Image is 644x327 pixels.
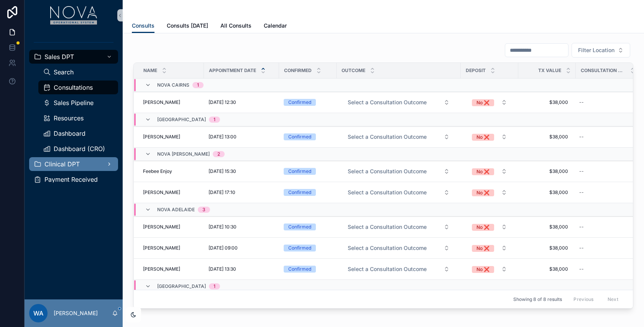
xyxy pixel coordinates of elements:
[526,266,568,272] span: $38,000
[143,67,157,74] span: Name
[526,224,568,230] span: $38,000
[465,262,514,276] a: Select Button
[341,185,456,200] a: Select Button
[579,266,584,272] div: --
[284,266,332,273] a: Confirmed
[143,99,180,105] span: [PERSON_NAME]
[466,130,513,144] button: Select Button
[342,95,456,109] button: Select Button
[29,50,118,64] a: Sales DPT
[576,242,631,254] a: --
[465,95,514,110] a: Select Button
[284,223,332,230] a: Confirmed
[143,266,180,272] span: [PERSON_NAME]
[143,224,199,230] a: [PERSON_NAME]
[576,263,631,275] a: --
[38,111,118,125] a: Resources
[341,262,456,276] a: Select Button
[54,130,85,136] span: Dashboard
[38,142,118,156] a: Dashboard (CRO)
[342,186,456,199] button: Select Button
[342,262,456,276] button: Select Button
[578,46,614,54] span: Filter Location
[466,241,513,255] button: Select Button
[143,189,180,196] span: [PERSON_NAME]
[143,168,172,174] span: Feebee Enjoy
[342,220,456,234] button: Select Button
[157,151,210,157] span: Nova [PERSON_NAME]
[342,241,456,255] button: Select Button
[288,245,311,251] div: Confirmed
[143,189,199,196] a: [PERSON_NAME]
[572,43,630,58] button: Select Button
[143,99,199,105] a: [PERSON_NAME]
[576,165,631,177] a: --
[523,221,571,233] a: $38,000
[288,223,311,230] div: Confirmed
[44,176,98,182] span: Payment Received
[513,296,562,302] span: Showing 8 of 8 results
[209,67,256,74] span: Appointment Date
[526,245,568,251] span: $38,000
[523,131,571,143] a: $38,000
[466,67,486,74] span: Deposit
[209,266,274,272] a: [DATE] 13:30
[38,65,118,79] a: Search
[523,263,571,275] a: $38,000
[288,168,311,175] div: Confirmed
[348,244,427,252] span: Select a Consultation Outcome
[143,266,199,272] a: [PERSON_NAME]
[167,22,208,30] span: Consults [DATE]
[465,241,514,255] a: Select Button
[264,22,287,30] span: Calendar
[143,134,180,140] span: [PERSON_NAME]
[466,186,513,199] button: Select Button
[341,220,456,234] a: Select Button
[284,67,312,74] span: Confirmed
[341,164,456,179] a: Select Button
[526,189,568,196] span: $38,000
[523,96,571,108] a: $38,000
[523,165,571,177] a: $38,000
[538,67,561,74] span: Tx Value
[54,146,105,152] span: Dashboard (CRO)
[209,134,237,140] span: [DATE] 13:00
[54,309,98,317] p: [PERSON_NAME]
[143,245,199,251] a: [PERSON_NAME]
[348,265,427,273] span: Select a Consultation Outcome
[579,134,584,140] div: --
[44,54,74,60] span: Sales DPT
[579,224,584,230] div: --
[54,69,74,75] span: Search
[581,67,626,74] span: Consultation Notes (Make Sure to Click SUbmit)
[167,19,208,34] a: Consults [DATE]
[576,221,631,233] a: --
[157,117,206,123] span: [GEOGRAPHIC_DATA]
[284,189,332,196] a: Confirmed
[38,127,118,140] a: Dashboard
[143,224,180,230] span: [PERSON_NAME]
[209,99,236,105] span: [DATE] 12:30
[217,151,220,157] div: 2
[579,189,584,196] div: --
[476,245,490,252] div: No ❌
[209,99,274,105] a: [DATE] 12:30
[209,134,274,140] a: [DATE] 13:00
[284,133,332,140] a: Confirmed
[54,84,93,90] span: Consultations
[209,245,238,251] span: [DATE] 09:00
[264,19,287,34] a: Calendar
[288,266,311,273] div: Confirmed
[523,242,571,254] a: $38,000
[476,266,490,273] div: No ❌
[38,81,118,94] a: Consultations
[348,133,427,141] span: Select a Consultation Outcome
[220,22,251,30] span: All Consults
[466,164,513,178] button: Select Button
[526,168,568,174] span: $38,000
[209,245,274,251] a: [DATE] 09:00
[466,95,513,109] button: Select Button
[476,224,490,231] div: No ❌
[466,220,513,234] button: Select Button
[197,82,199,88] div: 1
